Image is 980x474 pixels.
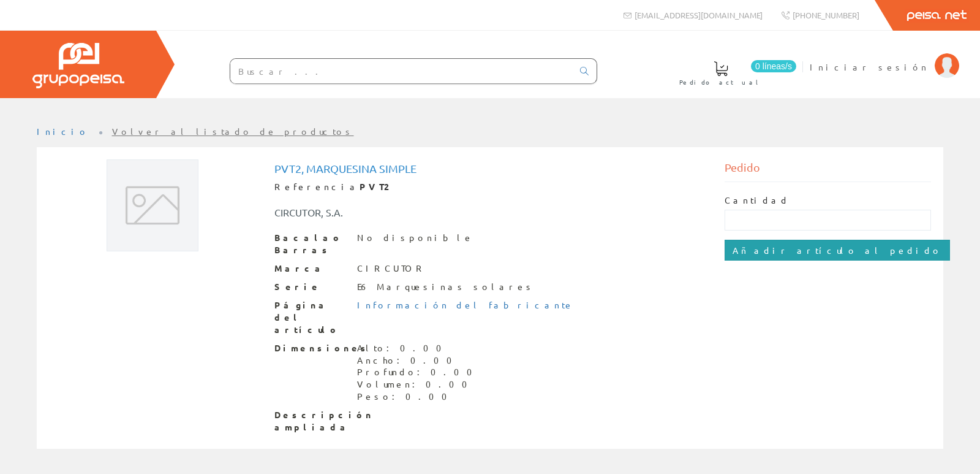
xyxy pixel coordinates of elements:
[274,342,370,353] font: Dimensiones
[357,366,480,377] font: Profundo: 0.00
[357,299,574,310] a: Información del fabricante
[107,159,198,251] img: Foto artículo PVT2, Marquesina simple (150x150)
[357,232,473,243] font: No disponible
[274,262,325,273] font: Marca
[679,77,763,86] font: Pedido actual
[274,206,343,218] font: CIRCUTOR, S.A.
[793,10,859,20] font: [PHONE_NUMBER]
[357,342,449,353] font: Alto: 0.00
[274,299,339,335] font: Página del artículo
[32,43,124,88] img: Grupo Peisa
[755,61,792,71] font: 0 líneas/s
[725,194,790,205] font: Cantidad
[357,262,426,273] font: CIRCUTOR
[37,126,89,137] a: Inicio
[274,181,360,192] font: Referencia
[357,281,535,292] font: E6 Marquesinas solares
[810,51,959,63] a: Iniciar sesión
[274,162,417,175] font: PVT2, Marquesina simple
[810,61,929,72] font: Iniciar sesión
[635,10,763,20] font: [EMAIL_ADDRESS][DOMAIN_NAME]
[357,378,475,389] font: Volumen: 0.00
[274,232,342,255] font: Bacalao Barras
[274,281,321,292] font: Serie
[357,391,454,402] font: Peso: 0.00
[274,409,374,432] font: Descripción ampliada
[360,181,388,192] font: PVT2
[357,354,459,365] font: Ancho: 0.00
[230,59,573,83] input: Buscar ...
[725,161,760,174] font: Pedido
[725,240,950,261] input: Añadir artículo al pedido
[112,126,354,137] a: Volver al listado de productos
